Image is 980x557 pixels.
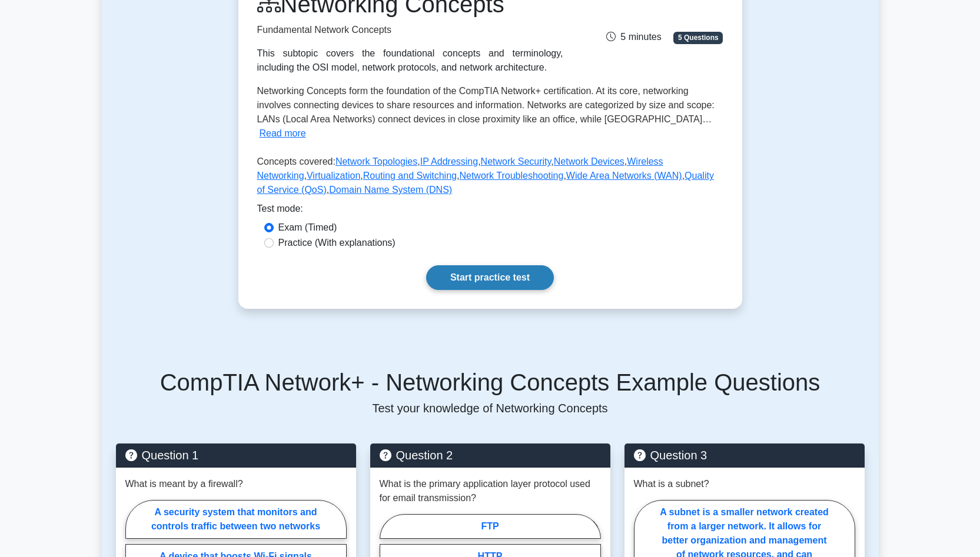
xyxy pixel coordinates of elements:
[363,171,457,181] a: Routing and Switching
[606,32,661,42] span: 5 minutes
[426,265,554,290] a: Start practice test
[459,171,563,181] a: Network Troubleshooting
[116,368,865,396] h5: CompTIA Network+ - Networking Concepts Example Questions
[257,46,563,75] div: This subtopic covers the foundational concepts and terminology, including the OSI model, network ...
[380,514,601,539] label: FTP
[566,171,682,181] a: Wide Area Networks (WAN)
[257,86,715,124] span: Networking Concepts form the foundation of the CompTIA Network+ certification. At its core, netwo...
[634,448,855,462] h5: Question 3
[673,32,723,44] span: 5 Questions
[257,202,723,221] div: Test mode:
[260,126,306,141] button: Read more
[257,23,563,37] p: Fundamental Network Concepts
[554,156,624,166] a: Network Devices
[420,156,478,166] a: IP Addressing
[257,155,723,202] p: Concepts covered: , , , , , , , , , ,
[125,448,347,462] h5: Question 1
[481,156,552,166] a: Network Security
[380,448,601,462] h5: Question 2
[380,477,601,505] p: What is the primary application layer protocol used for email transmission?
[335,156,417,166] a: Network Topologies
[634,477,709,491] p: What is a subnet?
[278,221,337,235] label: Exam (Timed)
[116,401,865,415] p: Test your knowledge of Networking Concepts
[329,185,452,195] a: Domain Name System (DNS)
[278,236,396,250] label: Practice (With explanations)
[307,171,360,181] a: Virtualization
[125,477,243,491] p: What is meant by a firewall?
[125,500,347,539] label: A security system that monitors and controls traffic between two networks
